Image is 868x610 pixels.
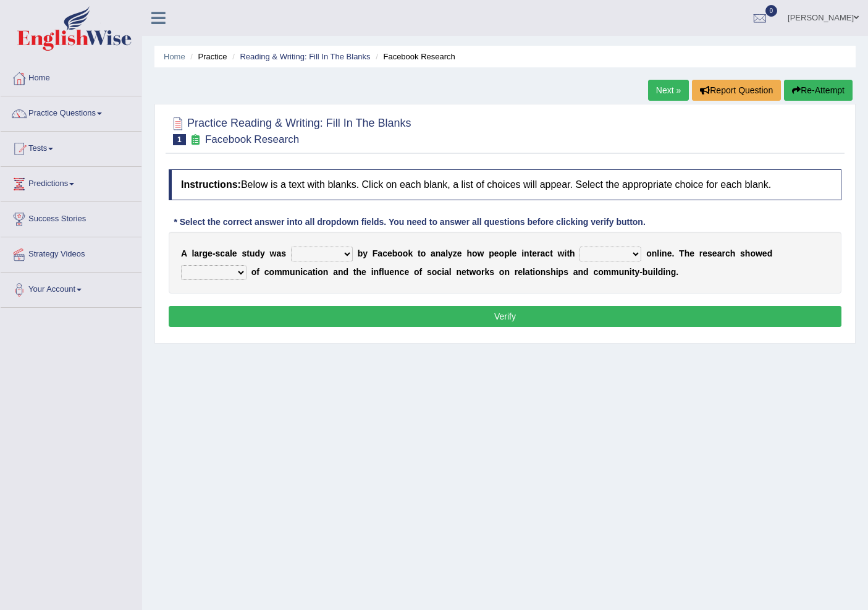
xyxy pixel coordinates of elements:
[353,267,356,277] b: t
[189,134,202,146] small: Exam occurring question
[373,248,378,258] b: F
[662,248,667,258] b: n
[750,248,756,258] b: o
[361,267,366,277] b: e
[194,248,199,258] b: a
[765,5,778,17] span: 0
[408,248,413,258] b: k
[1,237,141,268] a: Strategy Videos
[525,267,530,277] b: a
[478,248,484,258] b: w
[230,248,232,258] b: l
[436,248,441,258] b: n
[323,267,329,277] b: n
[442,267,444,277] b: i
[535,267,541,277] b: o
[419,267,423,277] b: f
[199,248,202,258] b: r
[1,202,141,233] a: Success Stories
[255,248,260,258] b: d
[295,267,301,277] b: n
[453,248,457,258] b: z
[240,52,370,61] a: Reading & Writing: Fill In The Blanks
[494,248,499,258] b: e
[440,248,445,258] b: a
[250,248,255,258] b: u
[510,248,512,258] b: l
[655,267,658,277] b: l
[448,248,453,258] b: y
[504,248,510,258] b: p
[300,267,303,277] b: i
[624,267,630,277] b: n
[169,306,841,327] button: Verify
[466,248,472,258] b: h
[449,267,452,277] b: l
[663,267,665,277] b: i
[356,267,362,277] b: h
[256,267,259,277] b: f
[632,267,635,277] b: t
[679,248,685,258] b: T
[767,248,773,258] b: d
[685,248,690,258] b: h
[181,248,187,258] b: A
[276,248,281,258] b: a
[374,267,379,277] b: n
[164,52,185,61] a: Home
[363,248,368,258] b: y
[541,267,546,277] b: n
[432,267,437,277] b: o
[318,267,323,277] b: o
[382,267,384,277] b: l
[567,248,570,258] b: t
[593,267,598,277] b: c
[242,248,246,258] b: s
[333,267,338,277] b: a
[630,267,632,277] b: i
[251,267,257,277] b: o
[712,248,717,258] b: e
[611,267,618,277] b: m
[524,248,529,258] b: n
[232,248,237,258] b: e
[387,248,392,258] b: e
[523,267,525,277] b: l
[392,248,398,258] b: b
[421,248,426,258] b: o
[476,267,481,277] b: o
[382,248,387,258] b: c
[457,248,462,258] b: e
[313,267,316,277] b: t
[652,248,657,258] b: n
[343,267,349,277] b: d
[634,267,639,277] b: y
[762,248,767,258] b: e
[1,273,141,303] a: Your Account
[699,248,702,258] b: r
[532,248,537,258] b: e
[665,267,671,277] b: n
[389,267,394,277] b: e
[403,248,408,258] b: o
[269,267,275,277] b: o
[784,80,853,101] button: Re-Attempt
[643,267,648,277] b: b
[358,248,363,258] b: b
[676,267,678,277] b: .
[1,132,141,163] a: Tests
[563,267,568,277] b: s
[484,267,489,277] b: k
[418,248,421,258] b: t
[303,267,308,277] b: c
[1,96,141,127] a: Practice Questions
[556,267,558,277] b: i
[220,248,225,258] b: c
[489,267,494,277] b: s
[541,248,546,258] b: a
[646,248,652,258] b: o
[181,179,241,190] b: Instructions:
[270,248,277,258] b: w
[308,267,313,277] b: a
[461,267,466,277] b: e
